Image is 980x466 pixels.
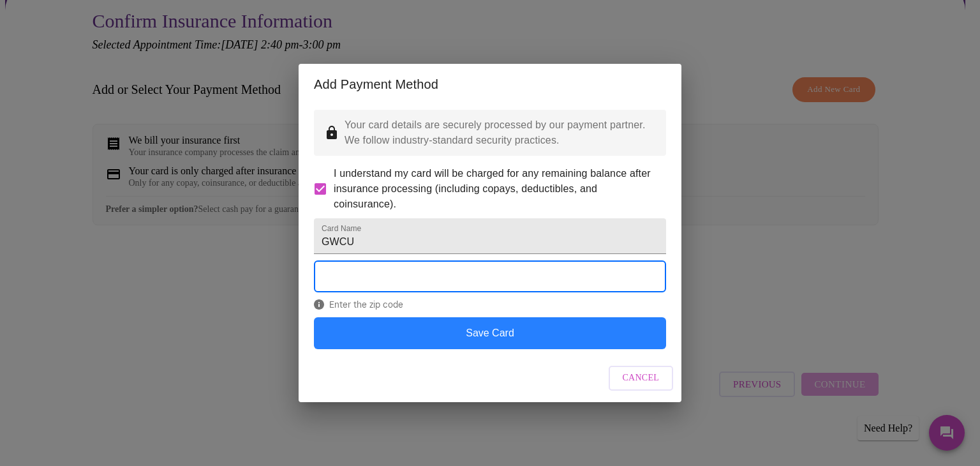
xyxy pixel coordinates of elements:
[623,370,660,386] span: Cancel
[314,299,666,310] span: Enter the zip code
[609,366,674,391] button: Cancel
[345,117,656,148] p: Your card details are securely processed by our payment partner. We follow industry-standard secu...
[334,166,656,212] span: I understand my card will be charged for any remaining balance after insurance processing (includ...
[314,317,666,349] button: Save Card
[314,74,666,94] h2: Add Payment Method
[315,261,665,292] iframe: Secure Credit Card Form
